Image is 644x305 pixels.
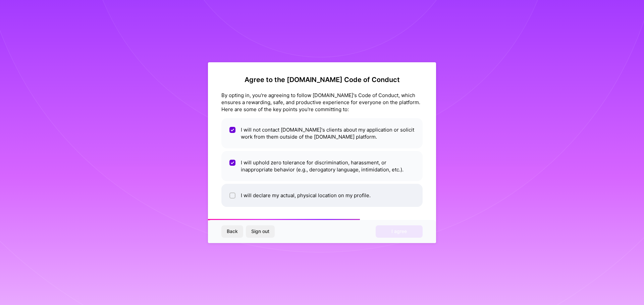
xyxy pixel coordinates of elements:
div: By opting in, you're agreeing to follow [DOMAIN_NAME]'s Code of Conduct, which ensures a rewardin... [221,92,423,113]
button: Sign out [246,225,275,237]
li: I will not contact [DOMAIN_NAME]'s clients about my application or solicit work from them outside... [221,118,423,148]
li: I will declare my actual, physical location on my profile. [221,184,423,207]
h2: Agree to the [DOMAIN_NAME] Code of Conduct [221,76,423,84]
li: I will uphold zero tolerance for discrimination, harassment, or inappropriate behavior (e.g., der... [221,151,423,181]
button: Back [221,225,243,237]
span: Back [227,228,238,235]
span: Sign out [251,228,269,235]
